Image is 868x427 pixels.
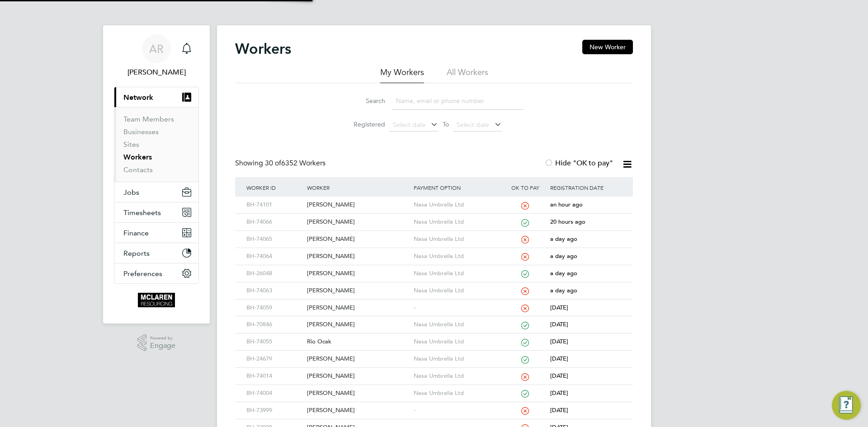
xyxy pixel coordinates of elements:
[114,293,199,307] a: Go to home page
[411,197,503,213] div: Nasa Umbrella Ltd
[244,299,624,307] a: BH-74059[PERSON_NAME]-[DATE]
[244,419,624,427] a: BH-73998[PERSON_NAME]-[DATE]
[235,40,291,58] h2: Workers
[244,282,624,290] a: BH-74063[PERSON_NAME]Nasa Umbrella Ltda day ago
[305,402,411,419] div: [PERSON_NAME]
[550,235,577,243] span: a day ago
[244,265,624,272] a: BH-26048[PERSON_NAME]Nasa Umbrella Ltda day ago
[411,265,503,282] div: Nasa Umbrella Ltd
[550,269,577,277] span: a day ago
[149,43,164,55] span: AR
[244,177,305,198] div: Worker ID
[411,248,503,265] div: Nasa Umbrella Ltd
[265,159,325,168] span: 6352 Workers
[305,177,411,198] div: Worker
[447,67,488,83] li: All Workers
[305,214,411,230] div: [PERSON_NAME]
[550,304,568,311] span: [DATE]
[411,214,503,230] div: Nasa Umbrella Ltd
[138,293,175,307] img: mclaren-logo-retina.png
[305,351,411,367] div: [PERSON_NAME]
[411,351,503,367] div: Nasa Umbrella Ltd
[550,372,568,380] span: [DATE]
[114,107,198,182] div: Network
[457,121,489,129] span: Select date
[550,338,568,345] span: [DATE]
[548,177,624,198] div: Registration Date
[114,263,198,283] button: Preferences
[244,402,624,409] a: BH-73999[PERSON_NAME]-[DATE]
[393,121,425,129] span: Select date
[244,316,305,333] div: BH-70846
[244,333,305,350] div: BH-74055
[150,342,175,350] span: Engage
[114,202,198,222] button: Timesheets
[244,333,624,341] a: BH-74055Rio OcakNasa Umbrella Ltd[DATE]
[305,368,411,385] div: [PERSON_NAME]
[544,159,613,168] label: Hide "OK to pay"
[123,229,149,237] span: Finance
[103,25,210,324] nav: Main navigation
[305,282,411,299] div: [PERSON_NAME]
[411,385,503,402] div: Nasa Umbrella Ltd
[411,282,503,299] div: Nasa Umbrella Ltd
[344,120,385,128] label: Registered
[411,402,503,419] div: -
[380,67,424,83] li: My Workers
[244,231,305,248] div: BH-74065
[123,249,150,258] span: Reports
[244,300,305,316] div: BH-74059
[305,300,411,316] div: [PERSON_NAME]
[305,333,411,350] div: Rio Ocak
[244,282,305,299] div: BH-74063
[244,214,305,230] div: BH-74066
[114,67,199,78] span: Arek Roziewicz
[550,201,583,208] span: an hour ago
[411,177,503,198] div: Payment Option
[550,320,568,328] span: [DATE]
[244,248,305,265] div: BH-74064
[582,40,633,54] button: New Worker
[392,92,524,110] input: Name, email or phone number
[832,391,861,420] button: Engage Resource Center
[150,334,175,342] span: Powered by
[123,208,161,217] span: Timesheets
[235,159,327,168] div: Showing
[502,177,548,198] div: OK to pay
[123,127,159,136] a: Businesses
[244,196,624,204] a: BH-74101[PERSON_NAME]Nasa Umbrella Ltdan hour ago
[305,316,411,333] div: [PERSON_NAME]
[123,153,152,161] a: Workers
[114,34,199,78] a: AR[PERSON_NAME]
[244,213,624,221] a: BH-74066[PERSON_NAME]Nasa Umbrella Ltd20 hours ago
[411,231,503,248] div: Nasa Umbrella Ltd
[114,223,198,243] button: Finance
[244,402,305,419] div: BH-73999
[265,159,281,168] span: 30 of
[123,140,139,149] a: Sites
[305,197,411,213] div: [PERSON_NAME]
[305,265,411,282] div: [PERSON_NAME]
[344,97,385,105] label: Search
[114,243,198,263] button: Reports
[550,406,568,414] span: [DATE]
[411,333,503,350] div: Nasa Umbrella Ltd
[114,182,198,202] button: Jobs
[244,316,624,324] a: BH-70846[PERSON_NAME]Nasa Umbrella Ltd[DATE]
[550,389,568,397] span: [DATE]
[244,351,305,367] div: BH-24679
[244,230,624,238] a: BH-74065[PERSON_NAME]Nasa Umbrella Ltda day ago
[123,188,139,197] span: Jobs
[244,248,624,255] a: BH-74064[PERSON_NAME]Nasa Umbrella Ltda day ago
[244,385,624,392] a: BH-74004[PERSON_NAME]Nasa Umbrella Ltd[DATE]
[244,367,624,375] a: BH-74014[PERSON_NAME]Nasa Umbrella Ltd[DATE]
[244,350,624,358] a: BH-24679[PERSON_NAME]Nasa Umbrella Ltd[DATE]
[137,334,176,352] a: Powered byEngage
[305,385,411,402] div: [PERSON_NAME]
[123,269,162,278] span: Preferences
[550,252,577,260] span: a day ago
[440,118,452,130] span: To
[411,368,503,385] div: Nasa Umbrella Ltd
[305,231,411,248] div: [PERSON_NAME]
[244,385,305,402] div: BH-74004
